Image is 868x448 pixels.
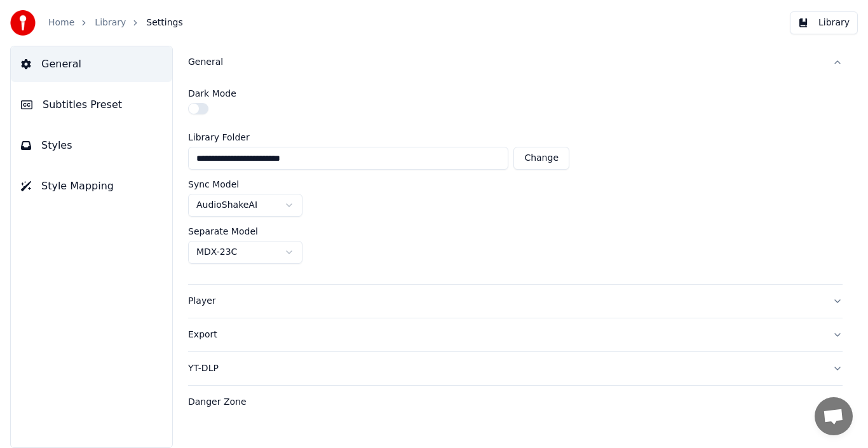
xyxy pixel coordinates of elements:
button: Player [188,285,843,318]
button: Styles [11,128,172,163]
div: YT-DLP [188,362,822,375]
button: Subtitles Preset [11,87,172,123]
div: Player [188,295,822,308]
div: General [188,56,822,69]
button: YT-DLP [188,352,843,385]
nav: breadcrumb [48,17,183,29]
label: Sync Model [188,180,239,189]
button: Export [188,318,843,351]
div: Danger Zone [188,396,822,409]
img: youka [10,10,36,36]
button: General [11,46,172,82]
label: Dark Mode [188,89,236,98]
div: Export [188,329,822,341]
span: Style Mapping [41,179,114,194]
span: Styles [41,138,72,153]
a: Library [95,17,126,29]
button: Change [513,147,569,170]
div: General [188,79,843,284]
a: Open chat [815,397,853,435]
label: Library Folder [188,133,569,142]
span: Settings [146,17,182,29]
button: General [188,46,843,79]
span: Subtitles Preset [43,97,122,112]
button: Style Mapping [11,168,172,204]
a: Home [48,17,74,29]
span: General [41,57,81,72]
button: Danger Zone [188,386,843,419]
label: Separate Model [188,227,258,236]
button: Library [790,11,858,34]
